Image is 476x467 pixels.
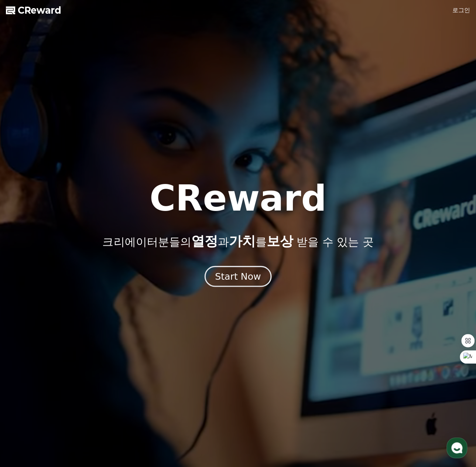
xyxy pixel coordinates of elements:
h1: CReward [150,181,326,216]
span: 가치 [229,234,255,249]
a: Start Now [206,274,270,281]
span: 홈 [23,245,28,251]
span: 대화 [68,246,76,252]
span: 설정 [114,245,123,251]
span: 보상 [266,234,293,249]
a: 대화 [49,234,95,253]
a: CReward [6,4,61,16]
p: 크리에이터분들의 과 를 받을 수 있는 곳 [102,234,373,249]
span: CReward [18,4,61,16]
a: 설정 [95,234,142,253]
button: Start Now [205,266,271,287]
a: 홈 [2,234,49,253]
a: 로그인 [452,6,470,15]
div: Start Now [215,270,261,283]
span: 열정 [191,234,218,249]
